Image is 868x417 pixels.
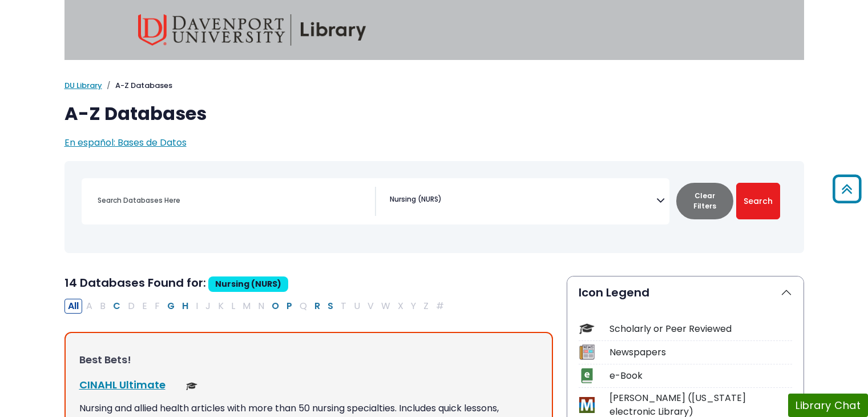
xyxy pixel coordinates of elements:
[609,346,792,359] div: Newspapers
[64,80,804,91] nav: breadcrumb
[311,299,324,314] button: Filter Results R
[64,299,449,312] div: Alpha-list to filter by first letter of database name
[579,368,595,383] img: Icon e-Book
[110,299,124,314] button: Filter Results C
[736,183,780,219] button: Submit for Search Results
[186,380,197,392] img: Scholarly or Peer Reviewed
[609,369,792,383] div: e-Book
[79,354,538,366] h3: Best Bets!
[64,275,206,291] span: 14 Databases Found for:
[385,194,442,205] li: Nursing (NURS)
[579,397,595,412] img: Icon MeL (Michigan electronic Library)
[579,321,595,336] img: Icon Scholarly or Peer Reviewed
[208,276,288,292] span: Nursing (NURS)
[567,276,804,308] button: Icon Legend
[64,161,804,253] nav: Search filters
[179,299,192,314] button: Filter Results H
[579,344,595,360] img: Icon Newspapers
[164,299,178,314] button: Filter Results G
[64,103,804,125] h1: A-Z Databases
[91,192,375,209] input: Search database by title or keyword
[283,299,296,314] button: Filter Results P
[64,136,187,149] a: En español: Bases de Datos
[138,14,366,46] img: Davenport University Library
[64,80,102,91] a: DU Library
[79,378,165,392] a: CINAHL Ultimate
[788,394,868,417] button: Library Chat
[102,80,172,91] li: A-Z Databases
[829,180,865,199] a: Back to Top
[609,322,792,336] div: Scholarly or Peer Reviewed
[390,194,442,205] span: Nursing (NURS)
[676,183,733,219] button: Clear Filters
[268,299,282,314] button: Filter Results O
[324,299,337,314] button: Filter Results S
[444,197,449,206] textarea: Search
[64,299,82,314] button: All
